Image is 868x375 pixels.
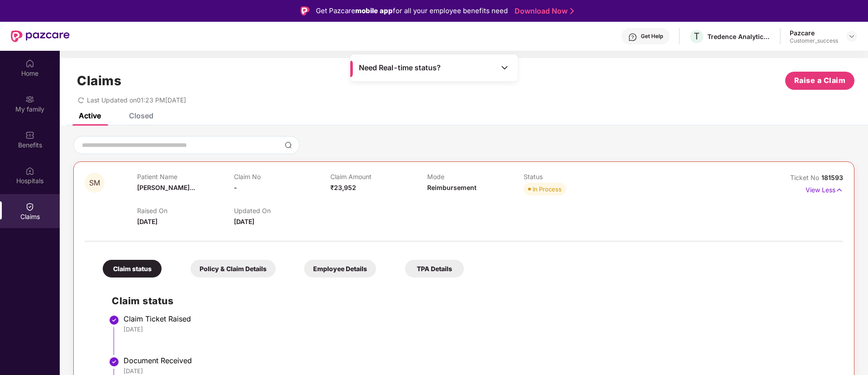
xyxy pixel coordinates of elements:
div: Document Received [124,356,834,365]
div: [DATE] [124,325,834,333]
div: Employee Details [304,260,376,278]
img: svg+xml;base64,PHN2ZyBpZD0iU2VhcmNoLTMyeDMyIiB4bWxucz0iaHR0cDovL3d3dy53My5vcmcvMjAwMC9zdmciIHdpZH... [285,141,292,149]
img: svg+xml;base64,PHN2ZyBpZD0iRHJvcGRvd24tMzJ4MzIiIHhtbG5zPSJodHRwOi8vd3d3LnczLm9yZy8yMDAwL3N2ZyIgd2... [848,33,855,40]
div: Policy & Claim Details [191,260,276,278]
div: Get Pazcare for all your employee benefits need [316,5,508,16]
div: Closed [129,111,153,120]
img: svg+xml;base64,PHN2ZyBpZD0iSG9zcGl0YWxzIiB4bWxucz0iaHR0cDovL3d3dy53My5vcmcvMjAwMC9zdmciIHdpZHRoPS... [25,166,34,175]
div: Pazcare [790,29,838,37]
img: svg+xml;base64,PHN2ZyBpZD0iSGVscC0zMngzMiIgeG1sbnM9Imh0dHA6Ly93d3cudzMub3JnLzIwMDAvc3ZnIiB3aWR0aD... [628,33,637,42]
p: Updated On [234,207,330,214]
p: View Less [806,183,843,195]
div: Claim status [103,260,162,278]
span: [PERSON_NAME]... [137,184,195,191]
img: svg+xml;base64,PHN2ZyB3aWR0aD0iMjAiIGhlaWdodD0iMjAiIHZpZXdCb3g9IjAgMCAyMCAyMCIgZmlsbD0ibm9uZSIgeG... [25,95,34,104]
span: Last Updated on 01:23 PM[DATE] [87,96,186,104]
img: New Pazcare Logo [11,30,70,42]
img: svg+xml;base64,PHN2ZyBpZD0iQ2xhaW0iIHhtbG5zPSJodHRwOi8vd3d3LnczLm9yZy8yMDAwL3N2ZyIgd2lkdGg9IjIwIi... [25,202,34,211]
a: Download Now [515,6,571,16]
span: Ticket No [790,174,821,181]
div: In Process [533,185,562,194]
img: Logo [300,6,310,15]
p: Claim Amount [330,173,427,180]
h2: Claim status [112,293,834,308]
span: ₹23,952 [330,184,356,191]
span: [DATE] [137,218,157,225]
span: Reimbursement [427,184,477,191]
p: Raised On [137,207,234,214]
span: Raise a Claim [794,75,846,86]
strong: mobile app [355,6,393,15]
img: svg+xml;base64,PHN2ZyB4bWxucz0iaHR0cDovL3d3dy53My5vcmcvMjAwMC9zdmciIHdpZHRoPSIxNyIgaGVpZ2h0PSIxNy... [835,185,843,195]
div: TPA Details [405,260,464,278]
button: Raise a Claim [785,72,854,90]
span: SM [89,179,100,187]
img: svg+xml;base64,PHN2ZyBpZD0iU3RlcC1Eb25lLTMyeDMyIiB4bWxucz0iaHR0cDovL3d3dy53My5vcmcvMjAwMC9zdmciIH... [109,315,119,326]
span: Need Real-time status? [359,63,441,73]
img: Stroke [570,6,574,16]
img: svg+xml;base64,PHN2ZyBpZD0iU3RlcC1Eb25lLTMyeDMyIiB4bWxucz0iaHR0cDovL3d3dy53My5vcmcvMjAwMC9zdmciIH... [109,356,119,367]
div: Active [79,111,101,120]
div: [DATE] [124,367,834,375]
div: Get Help [641,33,663,40]
p: Patient Name [137,173,234,180]
span: - [234,184,237,191]
div: Tredence Analytics Solutions Private Limited [707,32,771,41]
div: Customer_success [790,37,838,44]
span: T [694,31,700,42]
span: [DATE] [234,218,254,225]
img: svg+xml;base64,PHN2ZyBpZD0iQmVuZWZpdHMiIHhtbG5zPSJodHRwOi8vd3d3LnczLm9yZy8yMDAwL3N2ZyIgd2lkdGg9Ij... [25,131,34,140]
div: Claim Ticket Raised [124,314,834,323]
img: Toggle Icon [500,63,509,72]
span: 181593 [821,174,843,181]
p: Status [524,173,620,180]
p: Claim No [234,173,330,180]
h1: Claims [77,73,121,88]
p: Mode [427,173,524,180]
img: svg+xml;base64,PHN2ZyBpZD0iSG9tZSIgeG1sbnM9Imh0dHA6Ly93d3cudzMub3JnLzIwMDAvc3ZnIiB3aWR0aD0iMjAiIG... [25,59,34,68]
span: redo [78,96,84,104]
